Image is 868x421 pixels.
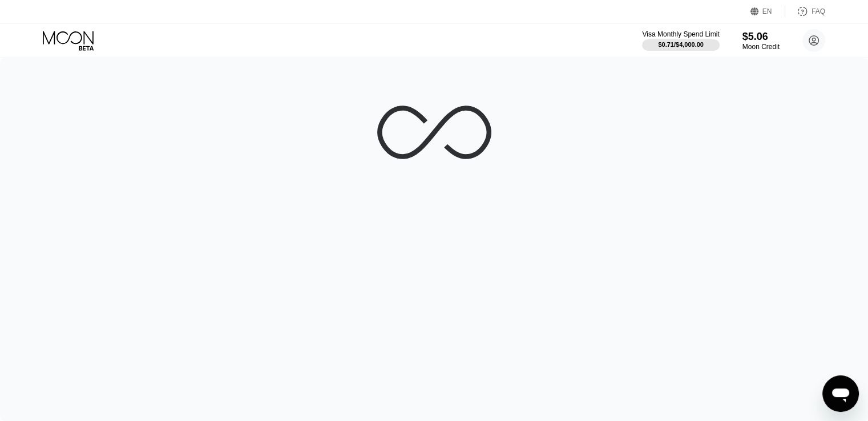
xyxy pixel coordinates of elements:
div: Visa Monthly Spend Limit [642,30,719,38]
iframe: Viestintäikkunan käynnistyspainike [822,375,859,412]
div: Moon Credit [742,43,780,51]
div: $5.06Moon Credit [742,31,780,51]
div: EN [762,7,772,15]
div: $0.71 / $4,000.00 [658,41,704,48]
div: Visa Monthly Spend Limit$0.71/$4,000.00 [642,30,719,51]
div: EN [750,6,785,17]
div: FAQ [785,6,825,17]
div: FAQ [812,7,825,15]
div: $5.06 [742,31,780,43]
